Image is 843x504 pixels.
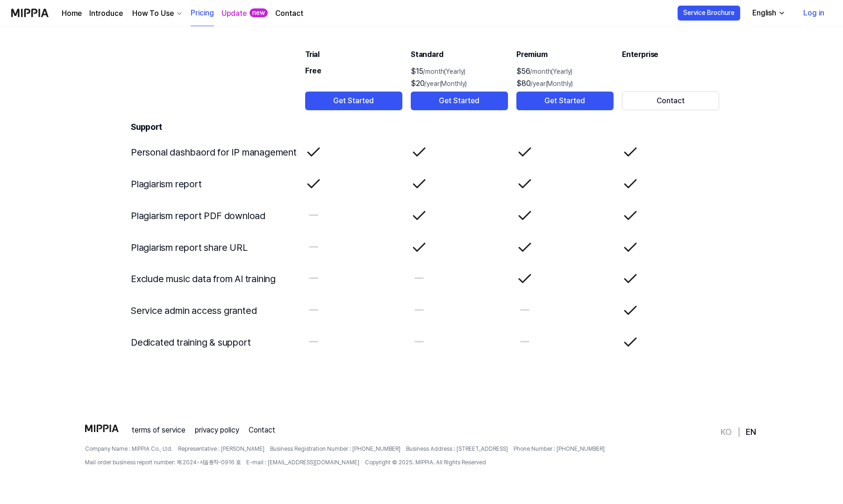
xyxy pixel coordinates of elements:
[250,8,268,18] div: new
[423,68,465,75] span: /month(Yearly)
[516,92,614,110] button: Get Started
[123,103,720,136] td: Support
[411,65,508,78] div: $15
[275,8,303,19] a: Contact
[130,8,183,19] button: How To Use
[305,92,402,110] button: Get Started
[622,96,719,105] a: Contact
[246,459,359,467] span: E-mail : [EMAIL_ADDRESS][DOMAIN_NAME]
[365,459,486,467] span: Copyright © 2025. MIPPIA. All Rights Reserved
[746,426,756,438] a: EN
[85,425,119,432] img: logo
[530,68,572,75] span: /month(Yearly)
[305,65,402,92] div: Free
[406,445,508,453] span: Business Address : [STREET_ADDRESS]
[411,92,508,110] button: Get Started
[123,136,297,168] td: Personal dashbaord for IP management
[516,49,614,61] div: Premium
[178,445,264,453] span: Representative : [PERSON_NAME]
[123,168,297,200] td: Plagiarism report
[530,79,573,87] span: /year(Monthly)
[745,4,791,22] button: English
[721,426,732,438] a: KO
[85,445,172,453] span: Company Name : MIPPIA Co., Ltd.
[305,49,402,61] div: Trial
[123,200,297,232] td: Plagiarism report PDF download
[130,8,176,19] div: How To Use
[622,49,719,61] div: Enterprise
[424,79,467,87] span: /year(Monthly)
[89,8,123,19] a: Introduce
[249,425,275,436] a: Contact
[221,8,247,19] a: Update
[622,92,719,110] button: Contact
[123,295,297,327] td: Service admin access granted
[85,459,241,467] span: Mail order business report number: 제 2024-서울동작-0916 호
[678,6,740,21] button: Service Brochure
[123,232,297,263] td: Plagiarism report share URL
[516,65,614,78] div: $56
[123,327,297,358] td: Dedicated training & support
[132,425,186,436] a: terms of service
[514,445,605,453] span: Phone Number : [PHONE_NUMBER]
[62,8,82,19] a: Home
[191,0,214,26] a: Pricing
[411,49,508,61] div: Standard
[516,77,614,89] div: $80
[195,425,239,436] a: privacy policy
[270,445,400,453] span: Business Registration Number : [PHONE_NUMBER]
[123,263,297,295] td: Exclude music data from AI training
[750,7,778,19] div: English
[411,77,508,89] div: $20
